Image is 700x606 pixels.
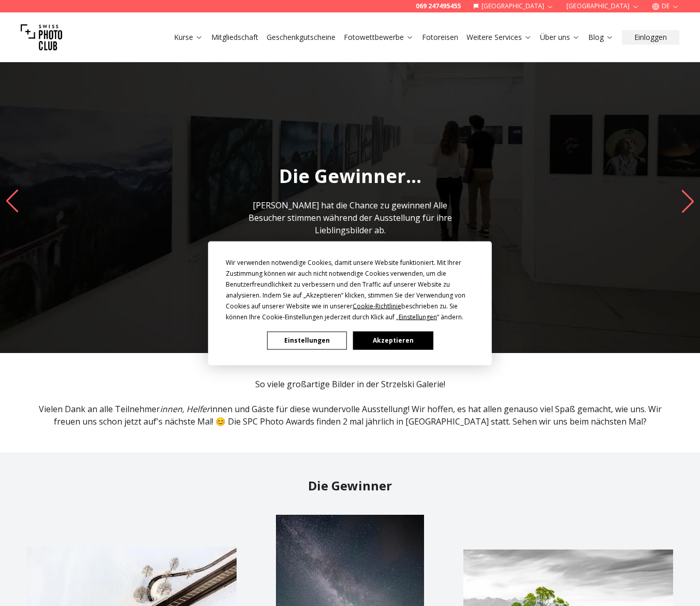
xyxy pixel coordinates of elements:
span: Einstellungen [399,312,437,321]
span: Cookie-Richtlinie [353,301,401,310]
button: Akzeptieren [353,331,433,349]
div: Wir verwenden notwendige Cookies, damit unsere Website funktioniert. Mit Ihrer Zustimmung können ... [226,257,474,322]
div: Cookie Consent Prompt [208,241,492,365]
button: Einstellungen [267,331,347,349]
